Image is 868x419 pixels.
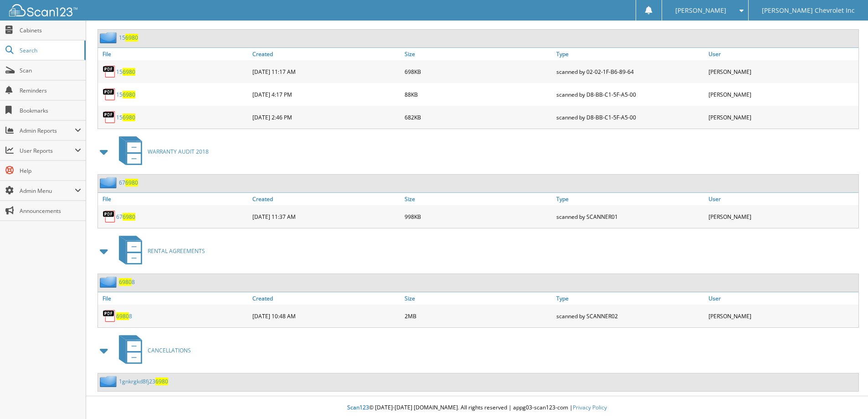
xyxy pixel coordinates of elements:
[554,85,706,103] div: scanned by D8-BB-C1-5F-A5-00
[119,179,138,186] a: 676980
[20,207,81,215] span: Announcements
[675,8,726,13] span: [PERSON_NAME]
[250,48,402,60] a: Created
[706,85,858,103] div: [PERSON_NAME]
[706,62,858,81] div: [PERSON_NAME]
[402,48,555,60] a: Size
[148,347,191,354] span: CANCELLATIONS
[554,62,706,81] div: scanned by 02-02-1F-B6-89-64
[98,193,250,205] a: File
[119,278,132,286] span: 6980
[119,34,138,41] a: 156980
[123,213,135,221] span: 6980
[347,403,369,411] span: Scan123
[116,68,135,76] a: 156980
[250,193,402,205] a: Created
[103,88,116,101] img: PDF.png
[554,193,706,205] a: Type
[113,134,209,170] a: WARRANTY AUDIT 2018
[103,110,116,124] img: PDF.png
[116,213,135,221] a: 676980
[822,375,868,419] iframe: Chat Widget
[762,8,855,13] span: [PERSON_NAME] Chevrolet Inc
[554,307,706,325] div: scanned by SCANNER02
[125,179,138,186] span: 6980
[402,62,555,81] div: 698KB
[706,193,858,205] a: User
[148,148,209,155] span: WARRANTY AUDIT 2018
[86,397,868,419] div: © [DATE]-[DATE] [DOMAIN_NAME]. All rights reserved | appg03-scan123-com |
[116,312,129,320] span: 6980
[554,108,706,126] div: scanned by D8-BB-C1-5F-A5-00
[103,309,116,323] img: PDF.png
[706,207,858,226] div: [PERSON_NAME]
[20,127,75,134] span: Admin Reports
[98,292,250,305] a: File
[103,210,116,223] img: PDF.png
[20,147,75,155] span: User Reports
[554,48,706,60] a: Type
[100,376,119,387] img: folder2.png
[250,307,402,325] div: [DATE] 10:48 AM
[706,48,858,60] a: User
[250,62,402,81] div: [DATE] 11:17 AM
[250,207,402,226] div: [DATE] 11:37 AM
[20,87,81,94] span: Reminders
[402,207,555,226] div: 998KB
[113,332,191,368] a: CANCELLATIONS
[125,34,138,41] span: 6980
[20,47,80,54] span: Search
[9,4,77,16] img: scan123-logo-white.svg
[20,26,81,34] span: Cabinets
[20,67,81,74] span: Scan
[100,177,119,188] img: folder2.png
[113,233,205,269] a: RENTAL AGREEMENTS
[20,167,81,175] span: Help
[250,108,402,126] div: [DATE] 2:46 PM
[402,108,555,126] div: 682KB
[119,378,168,385] a: 1gnkrgkd8fj236980
[402,307,555,325] div: 2MB
[116,91,135,98] a: 156980
[103,65,116,78] img: PDF.png
[402,85,555,103] div: 88KB
[706,108,858,126] div: [PERSON_NAME]
[100,276,119,288] img: folder2.png
[155,378,168,385] span: 6980
[402,193,555,205] a: Size
[123,114,135,121] span: 6980
[402,292,555,305] a: Size
[706,292,858,305] a: User
[20,187,75,195] span: Admin Menu
[116,312,132,320] a: 69808
[554,207,706,226] div: scanned by SCANNER01
[706,307,858,325] div: [PERSON_NAME]
[554,292,706,305] a: Type
[119,278,135,286] a: 69808
[116,114,135,121] a: 156980
[250,85,402,103] div: [DATE] 4:17 PM
[148,247,205,255] span: RENTAL AGREEMENTS
[573,403,607,411] a: Privacy Policy
[20,107,81,114] span: Bookmarks
[123,68,135,76] span: 6980
[123,91,135,98] span: 6980
[98,48,250,60] a: File
[100,32,119,43] img: folder2.png
[250,292,402,305] a: Created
